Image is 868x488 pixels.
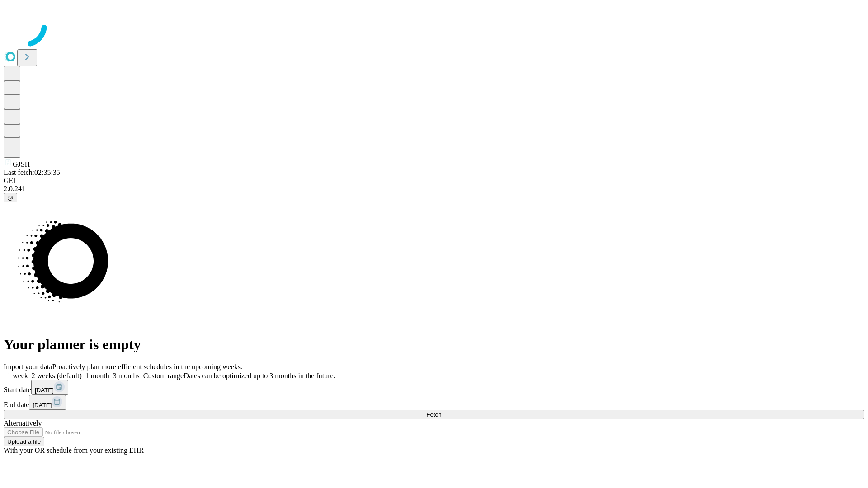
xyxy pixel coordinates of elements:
[4,437,44,446] button: Upload a file
[4,185,864,193] div: 2.0.241
[4,410,864,419] button: Fetch
[4,380,864,395] div: Start date
[13,160,30,168] span: GJSH
[4,363,52,371] span: Import your data
[4,169,60,176] span: Last fetch: 02:35:35
[184,372,335,380] span: Dates can be optimized up to 3 months in the future.
[4,419,42,427] span: Alternatively
[113,372,140,380] span: 3 months
[7,194,14,201] span: @
[4,446,144,454] span: With your OR schedule from your existing EHR
[31,380,68,395] button: [DATE]
[7,372,28,380] span: 1 week
[4,395,864,410] div: End date
[33,402,52,408] span: [DATE]
[85,372,109,380] span: 1 month
[4,177,864,185] div: GEI
[4,336,864,353] h1: Your planner is empty
[143,372,184,380] span: Custom range
[52,363,242,371] span: Proactively plan more efficient schedules in the upcoming weeks.
[29,395,66,410] button: [DATE]
[35,387,54,394] span: [DATE]
[32,372,82,380] span: 2 weeks (default)
[426,411,441,418] span: Fetch
[4,193,17,202] button: @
